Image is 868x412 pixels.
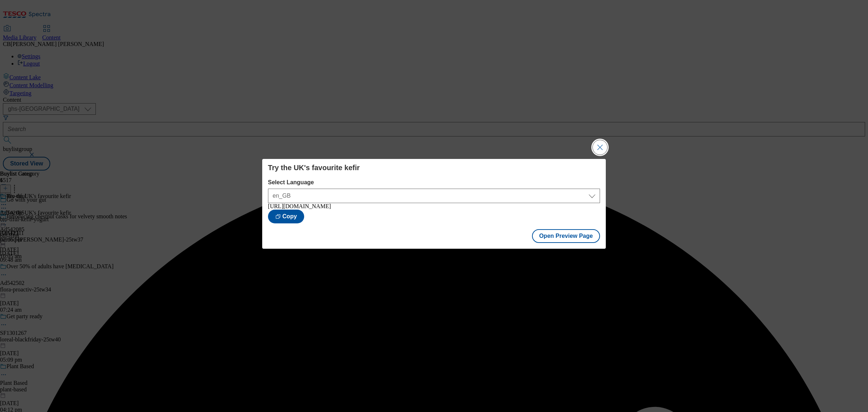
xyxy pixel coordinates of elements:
div: [URL][DOMAIN_NAME] [268,203,600,210]
label: Select Language [268,179,600,186]
div: Modal [262,159,606,249]
h4: Try the UK's favourite kefir [268,163,600,172]
button: Copy [268,210,304,223]
button: Open Preview Page [532,229,600,243]
button: Close Modal [593,140,607,155]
